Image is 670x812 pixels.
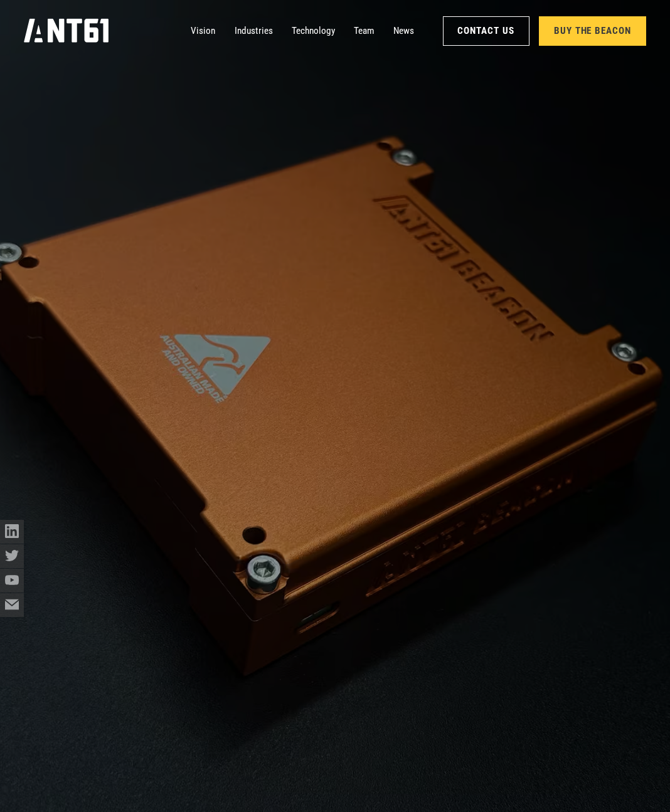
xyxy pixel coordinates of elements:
[539,16,646,46] a: Buy the Beacon
[393,19,414,43] a: News
[191,19,215,43] a: Vision
[443,16,529,46] a: Contact Us
[24,15,109,47] a: home
[292,19,335,43] a: Technology
[235,19,273,43] a: Industries
[354,19,374,43] a: Team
